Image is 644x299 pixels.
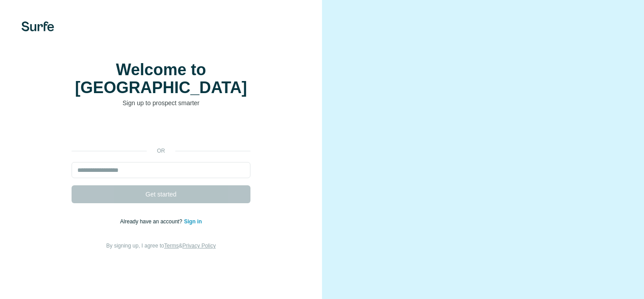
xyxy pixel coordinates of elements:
span: By signing up, I agree to & [106,243,216,249]
iframe: Sign in with Google Button [67,121,255,141]
p: Sign up to prospect smarter [72,98,250,107]
p: or [147,147,175,155]
span: Already have an account? [120,218,184,225]
img: Surfe's logo [21,21,54,31]
a: Terms [164,243,179,249]
h1: Welcome to [GEOGRAPHIC_DATA] [72,61,250,97]
a: Privacy Policy [182,243,216,249]
a: Sign in [184,218,202,225]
